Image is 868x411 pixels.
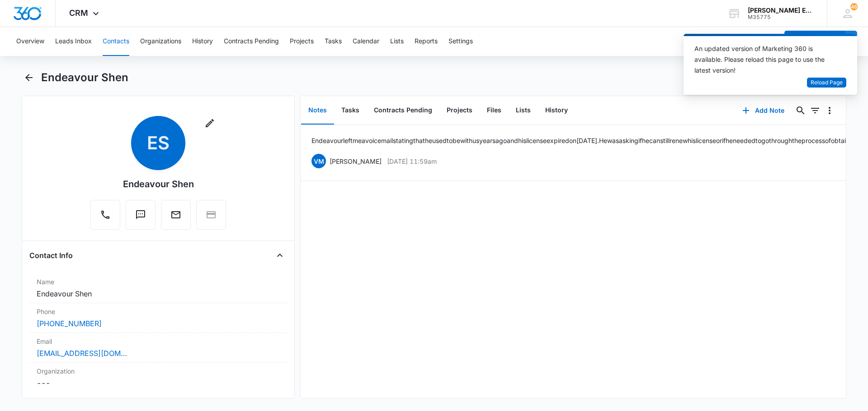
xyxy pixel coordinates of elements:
button: Overview [16,27,44,56]
button: Contracts Pending [367,97,439,125]
p: [DATE] 11:59am [387,157,437,166]
button: Notes [301,97,334,125]
button: Text [126,200,156,230]
button: Projects [439,97,480,125]
button: Lists [390,27,404,56]
span: Reload Page [811,79,843,87]
div: NameEndeavour Shen [29,273,287,303]
div: notifications count [850,3,858,10]
button: Filters [808,103,822,118]
div: Organization--- [29,363,287,392]
label: Name [37,277,280,286]
button: History [538,97,575,125]
dd: Endeavour Shen [37,288,280,299]
label: Email [37,337,280,346]
button: Lists [509,97,538,125]
a: [PHONE_NUMBER] [37,318,102,329]
a: Email [161,214,191,222]
button: Search... [793,103,808,118]
button: Organizations [140,27,181,56]
span: 46 [850,3,858,10]
div: account id [748,14,814,20]
div: Endeavour Shen [123,177,194,191]
button: Close [273,248,287,263]
label: Address [37,396,280,405]
button: History [192,27,213,56]
div: Phone[PHONE_NUMBER] [29,303,287,333]
button: Contacts [103,27,129,56]
label: Organization [37,366,280,376]
button: Reports [415,27,438,56]
a: Text [126,214,156,222]
button: Call [90,200,120,230]
button: Files [480,97,509,125]
span: CRM [69,8,88,18]
button: Calendar [353,27,379,56]
button: Projects [290,27,314,56]
a: Call [90,214,120,222]
button: Email [161,200,191,230]
div: Email[EMAIL_ADDRESS][DOMAIN_NAME] [29,333,287,363]
button: Overflow Menu [822,103,837,118]
button: Reload Page [807,78,846,88]
span: ES [131,116,185,170]
div: An updated version of Marketing 360 is available. Please reload this page to use the latest version! [694,43,835,76]
button: Leads Inbox [55,27,92,56]
button: Add Contact [784,31,845,52]
label: Phone [37,307,280,316]
p: [PERSON_NAME] [330,157,382,166]
button: Contracts Pending [224,27,279,56]
button: Tasks [325,27,342,56]
button: Add Note [733,100,793,121]
button: Tasks [334,97,367,125]
button: Settings [448,27,473,56]
div: account name [748,7,814,14]
a: [EMAIL_ADDRESS][DOMAIN_NAME] [37,348,127,359]
dd: --- [37,378,280,388]
h4: Contact Info [29,250,73,261]
h1: Endeavour Shen [41,71,128,84]
span: VM [311,154,326,168]
button: Back [22,70,36,85]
